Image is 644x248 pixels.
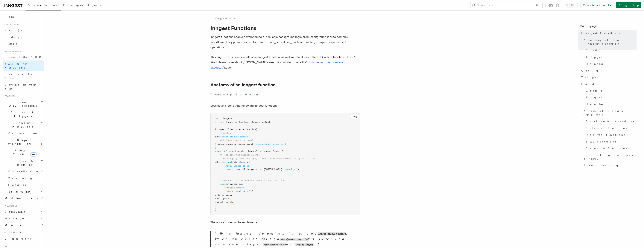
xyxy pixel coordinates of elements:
[7,137,44,147] button: Steps & Workflows
[247,190,252,193] span: bulk
[239,161,244,163] span: step
[233,168,235,171] span: :
[233,161,237,163] span: ctx
[8,132,47,135] span: Overview
[584,101,637,108] a: Handler
[244,121,252,123] span: import
[584,118,637,125] a: Background functions
[233,190,247,193] span: : resizer.
[4,73,36,80] span: Leveraging Steps
[236,128,256,131] span: create_function
[3,13,44,20] a: Home
[3,188,44,195] button: Realtimenew
[4,62,27,69] span: Your first Functions
[7,182,44,188] a: Logging
[227,201,228,204] span: =
[586,49,603,52] span: Config
[215,201,227,204] span: max_width
[224,121,226,123] span: .
[222,194,232,196] span: s3_urls,
[581,69,599,72] span: Config
[3,120,44,130] button: Inngest Functions
[3,196,39,200] span: Middleware
[581,2,615,8] a: Contact sales
[3,190,31,193] span: Realtime
[3,217,24,220] span: Manage
[584,125,637,131] a: Scheduled functions
[584,38,637,46] span: Anatomy of an Inngest function
[210,55,360,70] p: This page covers components of an Inngest function, as well as introduces different kinds of func...
[88,4,107,7] span: AgentKit
[215,135,218,138] span: id
[584,145,637,152] a: Fan-out functions
[220,139,253,142] span: # trigger (event or cron)
[237,183,239,185] span: .
[215,204,216,207] span: )
[3,111,41,118] span: Events & Triggers
[210,16,237,20] a: Inngest tour
[244,161,245,163] span: .
[584,54,637,61] a: Trigger
[4,83,37,90] span: Setting up your app
[3,23,19,26] span: Quick start
[4,15,15,19] span: Home
[3,81,44,92] a: Setting up your app
[237,161,239,163] span: .
[25,190,31,194] span: new
[28,4,59,7] span: Documentation
[226,190,233,193] span: lambda
[296,168,299,171] span: ])
[226,165,250,167] span: "copy-images-to-s3"
[582,37,637,47] a: Anatomy of an Inngest function
[584,164,619,167] span: Further reading
[249,135,250,138] span: ,
[535,3,540,7] kbd: ⌘K
[584,87,637,94] a: Config
[226,197,230,200] span: 0.9
[219,135,249,138] span: "import-product-images"
[215,121,220,123] span: from
[256,128,257,131] span: (
[220,154,260,156] span: # Here goes the business logic
[586,140,616,143] span: Step functions
[280,238,309,241] code: shop/product.imported
[584,109,637,117] span: Kinds of Inngest functions
[220,157,315,160] span: # By wrapping code in steps, it will be retried automatically on failure
[616,2,641,8] a: Sign Up
[220,183,227,185] span: await
[3,210,25,214] span: Deployment
[4,29,22,32] span: Next.js
[586,120,634,123] span: Background functions
[7,147,44,158] button: Flow Controlnew
[253,143,254,145] span: =
[273,150,285,153] span: Context):
[3,222,44,229] button: Monitor
[215,128,235,131] span: @inngest_client
[7,168,44,175] button: Cancellation
[3,223,22,227] span: Monitor
[227,161,233,163] span: await
[224,161,226,163] span: =
[262,150,271,153] span: inngest
[228,201,233,204] span: 1024
[262,168,282,171] span: ([DOMAIN_NAME][
[580,67,637,74] a: Config
[3,99,44,109] button: Local Development
[215,150,222,153] span: async
[226,143,236,145] span: inngest.
[220,121,224,123] span: src
[3,195,44,202] button: Middleware
[3,95,16,98] span: Features
[245,186,247,189] span: ,
[25,1,61,10] a: Documentation
[228,150,256,153] span: import_product_images
[3,121,40,128] span: Inngest Functions
[252,190,253,193] span: (
[215,161,224,163] span: s3_urls
[243,183,244,185] span: (
[231,183,232,185] span: .
[581,75,598,79] span: Trigger
[230,197,231,200] span: ,
[63,4,83,7] span: Examples
[215,143,224,145] span: trigger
